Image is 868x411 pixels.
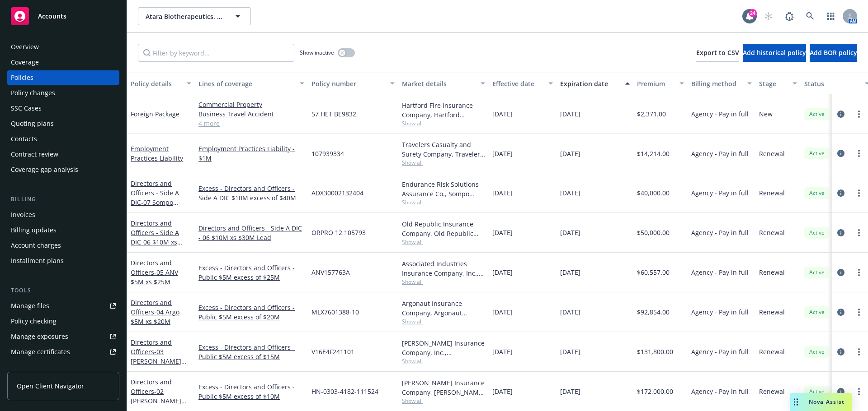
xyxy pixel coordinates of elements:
div: [PERSON_NAME] Insurance Company, [PERSON_NAME] Insurance Group [402,378,485,397]
button: Policy details [127,73,195,94]
div: Contract review [11,147,58,162]
span: [DATE] [492,228,513,237]
span: [DATE] [560,268,580,277]
div: Manage exposures [11,329,68,344]
a: Account charges [7,238,119,253]
span: $40,000.00 [637,188,670,198]
a: Directors and Officers [131,259,178,286]
div: Quoting plans [11,116,54,131]
a: Start snowing [759,7,778,25]
span: [DATE] [560,307,580,317]
a: circleInformation [835,307,846,318]
span: Show all [402,278,485,286]
a: Quoting plans [7,116,119,131]
a: SSC Cases [7,101,119,115]
span: Agency - Pay in full [691,307,749,317]
span: [DATE] [492,307,513,317]
div: SSC Cases [11,101,42,115]
span: [DATE] [492,387,513,396]
div: Coverage [11,55,39,69]
button: Billing method [688,73,755,94]
a: 4 more [198,119,304,128]
a: circleInformation [835,109,846,120]
a: Coverage [7,55,119,69]
a: more [854,346,864,357]
span: Open Client Navigator [17,381,84,391]
div: Policy checking [11,314,57,328]
span: Agency - Pay in full [691,109,749,119]
a: more [854,188,864,199]
span: Show inactive [300,49,334,56]
a: Directors and Officers - Side A DIC [131,179,183,216]
span: Show all [402,120,485,127]
span: ADX30002132404 [311,188,363,198]
a: more [854,148,864,159]
a: Excess - Directors and Officers - Public $5M excess of $15M [198,342,304,361]
a: Invoices [7,208,119,222]
div: Billing updates [11,223,57,237]
div: Premium [637,79,674,88]
button: Atara Biotherapeutics, Inc. [138,7,251,25]
button: Effective date [489,73,557,94]
span: Renewal [759,387,785,396]
span: Active [808,149,826,157]
a: Excess - Directors and Officers - Side A DIC $10M excess of $40M [198,184,304,203]
span: [DATE] [492,347,513,356]
button: Market details [398,73,489,94]
span: New [759,109,773,119]
button: Lines of coverage [195,73,308,94]
a: circleInformation [835,386,846,397]
a: circleInformation [835,188,846,199]
span: [DATE] [560,109,580,119]
a: Accounts [7,4,119,29]
a: more [854,386,864,397]
a: Contacts [7,132,119,146]
div: Account charges [11,238,61,253]
div: Hartford Fire Insurance Company, Hartford Insurance Group [402,101,485,120]
span: Manage exposures [7,329,119,344]
span: [DATE] [560,347,580,356]
a: circleInformation [835,267,846,278]
span: Active [808,348,826,356]
span: Active [808,110,826,118]
span: Add BOR policy [810,48,857,57]
div: Policy changes [11,86,55,100]
div: Contacts [11,132,37,146]
span: $50,000.00 [637,228,670,237]
div: Associated Industries Insurance Company, Inc., AmTrust Financial Services, RT Specialty Insurance... [402,259,485,278]
div: Overview [11,40,39,54]
span: Agency - Pay in full [691,149,749,158]
a: Manage files [7,299,119,313]
a: Directors and Officers [131,338,181,375]
a: circleInformation [835,148,846,159]
a: Employment Practices Liability [131,144,183,162]
span: Active [808,308,826,316]
span: Renewal [759,347,785,356]
div: Coverage gap analysis [11,162,78,177]
span: Renewal [759,228,785,237]
span: Agency - Pay in full [691,188,749,198]
button: Nova Assist [790,393,852,411]
span: [DATE] [560,387,580,396]
span: Active [808,189,826,197]
span: $92,854.00 [637,307,670,317]
a: Coverage gap analysis [7,162,119,177]
div: Effective date [492,79,543,88]
div: Drag to move [790,393,802,411]
span: [DATE] [560,228,580,237]
a: Directors and Officers - Side A DIC [131,219,179,256]
a: Business Travel Accident [198,109,304,119]
a: Manage certificates [7,345,119,359]
a: Policies [7,70,119,85]
div: Billing method [691,79,742,88]
span: $60,557.00 [637,268,670,277]
a: Search [801,7,819,25]
span: Active [808,268,826,277]
span: Renewal [759,149,785,158]
a: circleInformation [835,346,846,357]
span: V16E4F241101 [311,347,354,356]
div: Lines of coverage [198,79,294,88]
div: Installment plans [11,254,64,268]
span: Export to CSV [696,48,739,57]
span: Renewal [759,268,785,277]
